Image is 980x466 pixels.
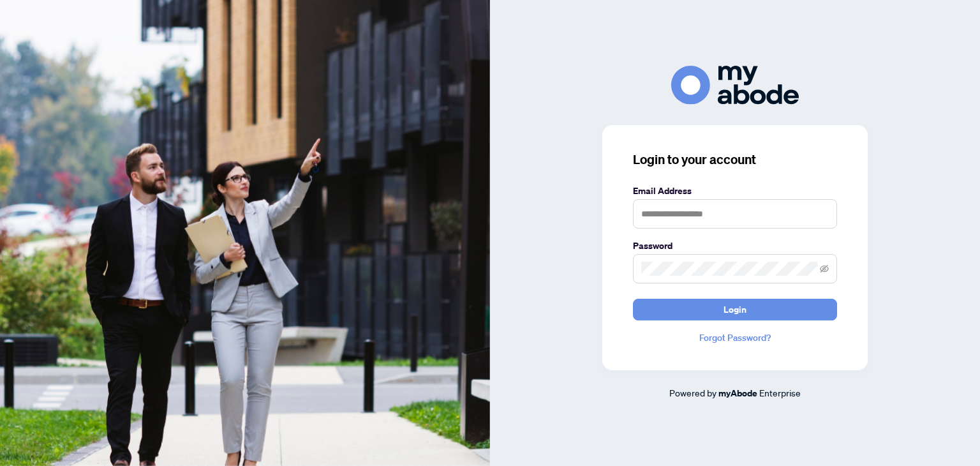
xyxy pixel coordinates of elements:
a: myAbode [718,386,757,400]
label: Email Address [633,184,837,198]
a: Forgot Password? [633,331,837,345]
span: eye-invisible [820,264,829,273]
span: Powered by [669,387,716,398]
span: Enterprise [759,387,801,398]
span: Login [724,299,746,320]
h3: Login to your account [633,151,837,169]
button: Login [633,299,837,320]
label: Password [633,239,837,253]
img: ma-logo [671,66,799,105]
